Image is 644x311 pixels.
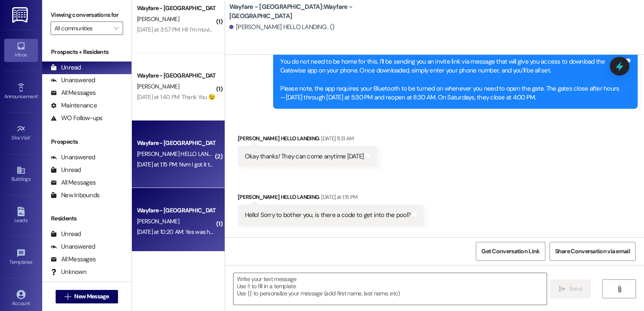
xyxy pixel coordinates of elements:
div: New Inbounds [51,191,99,200]
a: Templates • [4,246,38,269]
span: [PERSON_NAME] HELLO LANDING [137,150,221,158]
button: New Message [56,290,118,303]
div: All Messages [51,88,96,97]
div: Unanswered [51,242,95,251]
span: • [30,134,32,139]
div: Unanswered [51,153,95,162]
span: New Message [74,292,109,301]
div: [DATE] at 1:15 PM: Nvm I got it thank you! [137,161,233,168]
i:  [616,286,623,292]
div: Unknown [51,268,86,276]
span: [PERSON_NAME] [137,217,179,225]
span: Send [569,284,582,293]
span: Share Conversation via email [555,247,630,256]
div: You do not need to be home for this. I’ll be sending you an invite link via message that will giv... [280,57,624,102]
input: All communities [54,21,110,35]
span: [PERSON_NAME] [137,83,179,90]
a: Account [4,287,38,310]
div: [DATE] 11:31 AM [319,134,354,143]
a: Leads [4,204,38,227]
div: Unanswered [51,76,95,85]
div: Wayfare - [GEOGRAPHIC_DATA] [137,139,215,147]
i:  [559,286,565,292]
div: Unread [51,166,81,174]
div: Unread [51,63,81,72]
button: Get Conversation Link [476,242,545,261]
div: Residents [42,214,131,223]
div: Wayfare - [GEOGRAPHIC_DATA] [137,4,215,13]
button: Share Conversation via email [550,242,636,261]
span: • [32,258,34,264]
div: [PERSON_NAME] HELLO LANDING [238,134,377,146]
div: Prospects [42,137,131,146]
label: Viewing conversations for [51,8,123,21]
span: [PERSON_NAME] [137,15,179,23]
b: Wayfare - [GEOGRAPHIC_DATA]: Wayfare - [GEOGRAPHIC_DATA] [229,3,398,21]
a: Site Visit • [4,122,38,145]
div: [DATE] at 10:20 AM: Yes was hopping u could wave the fee for me [137,228,297,236]
span: Get Conversation Link [481,247,539,256]
a: Buildings [4,163,38,186]
div: [PERSON_NAME] HELLO LANDING [238,193,424,204]
i:  [114,25,118,32]
img: ResiDesk Logo [12,7,30,23]
div: [DATE] at 3:57 PM: Hi! I’m moving in [DATE]. Am I allowed to mount the TV on the wall? [137,26,342,33]
div: [PERSON_NAME] HELLO LANDING . () [229,23,334,32]
i:  [64,293,71,300]
div: Prospects + Residents [42,48,131,56]
a: Inbox [4,39,38,62]
div: Wayfare - [GEOGRAPHIC_DATA] [137,206,215,215]
div: [DATE] at 1:15 PM [319,193,357,201]
div: [DATE] at 1:40 PM: Thank You 😉 [137,93,215,101]
div: Maintenance [51,101,97,110]
div: Wayfare - [GEOGRAPHIC_DATA] [137,71,215,80]
div: All Messages [51,178,96,187]
div: Hello! Sorry to bother you, is there a code to get into the pool? [245,211,411,220]
div: Okay thanks! They can come anytime [DATE] [245,152,364,161]
div: WO Follow-ups [51,114,102,123]
div: All Messages [51,255,96,264]
span: • [38,92,39,98]
button: Send [550,279,591,298]
div: Unread [51,230,81,239]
